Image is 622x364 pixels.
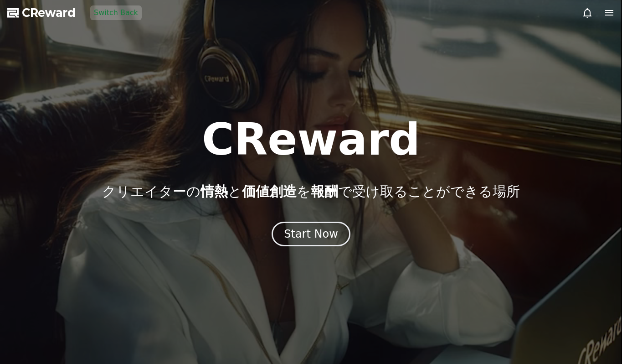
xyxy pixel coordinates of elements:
[272,222,350,246] button: Start Now
[311,183,338,199] span: 報酬
[102,183,520,200] p: クリエイターの と を で受け取ることができる場所
[284,227,338,241] div: Start Now
[272,231,350,239] a: Start Now
[90,5,142,20] button: Switch Back
[202,118,420,161] h1: CReward
[200,183,228,199] span: 情熱
[22,5,76,20] span: CReward
[7,5,76,20] a: CReward
[242,183,297,199] span: 価値創造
